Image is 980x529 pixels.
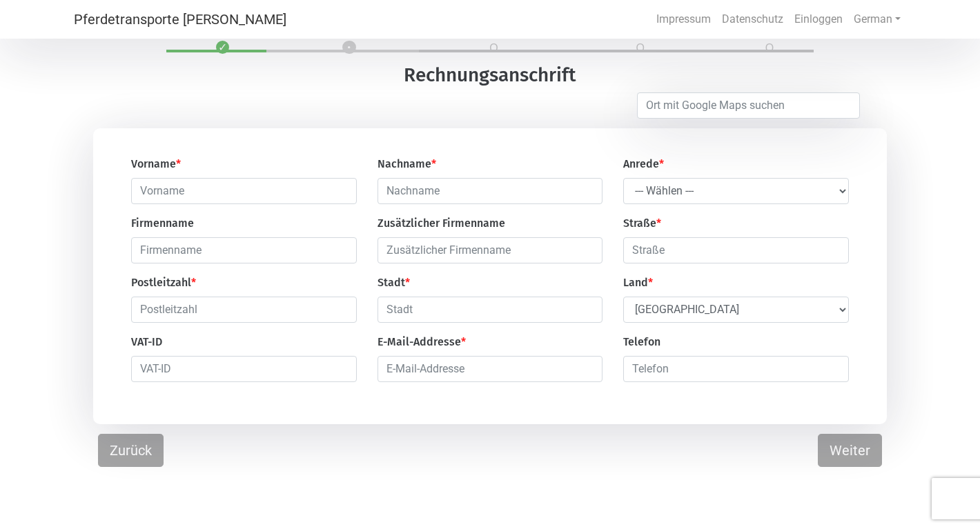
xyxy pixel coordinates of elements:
[637,92,860,119] input: Ort mit Google Maps suchen
[378,237,603,263] input: Zusätzlicher Firmenname
[378,297,603,323] input: Stadt
[131,215,194,232] label: Firmenname
[131,275,196,291] label: Postleitzahl
[378,178,603,204] input: Nachname
[131,237,357,263] input: Firmenname
[131,356,357,382] input: VAT-ID
[131,334,162,350] label: VAT-ID
[131,156,181,172] label: Vorname
[623,275,653,291] label: Land
[378,215,505,232] label: Zusätzlicher Firmenname
[651,6,716,33] a: Impressum
[789,6,848,33] a: Einloggen
[98,434,164,467] button: Zurück
[623,156,664,172] label: Anrede
[378,356,603,382] input: E-Mail-Addresse
[716,6,789,33] a: Datenschutz
[623,334,660,350] label: Telefon
[378,334,466,350] label: E-Mail-Addresse
[623,237,849,263] input: Straße
[818,434,882,467] button: Weiter
[623,215,661,232] label: Straße
[378,156,436,172] label: Nachname
[131,297,357,323] input: Postleitzahl
[848,6,906,33] a: German
[131,178,357,204] input: Vorname
[74,6,286,33] a: Pferdetransporte [PERSON_NAME]
[623,356,849,382] input: Telefon
[378,275,410,291] label: Stadt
